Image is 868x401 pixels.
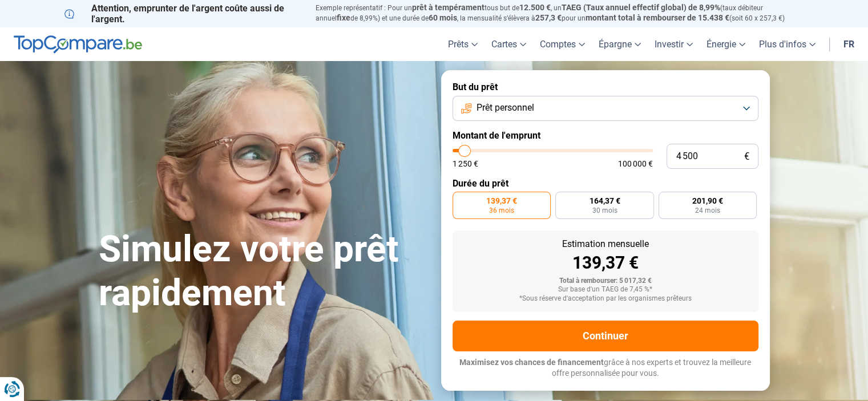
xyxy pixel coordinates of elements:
p: grâce à nos experts et trouvez la meilleure offre personnalisée pour vous. [453,357,758,379]
button: Prêt personnel [453,96,758,121]
a: Énergie [700,27,752,61]
p: Exemple représentatif : Pour un tous but de , un (taux débiteur annuel de 8,99%) et une durée de ... [316,3,804,23]
span: 164,37 € [589,197,620,205]
span: montant total à rembourser de 15.438 € [586,13,729,22]
span: prêt à tempérament [412,3,485,12]
a: Épargne [592,27,648,61]
span: 24 mois [695,207,720,214]
span: 257,3 € [535,13,562,22]
div: Sur base d'un TAEG de 7,45 %* [462,286,749,294]
span: 12.500 € [519,3,551,12]
span: Prêt personnel [477,102,534,114]
span: 36 mois [489,207,514,214]
span: 139,37 € [486,197,517,205]
div: Total à rembourser: 5 017,32 € [462,277,749,285]
label: Montant de l'emprunt [453,130,758,141]
label: But du prêt [453,82,758,92]
a: Investir [648,27,700,61]
div: Estimation mensuelle [462,240,749,249]
span: fixe [337,13,350,22]
span: € [744,152,749,161]
span: TAEG (Taux annuel effectif global) de 8,99% [562,3,720,12]
img: TopCompare [14,35,142,54]
h1: Simulez votre prêt rapidement [99,228,427,315]
span: 201,90 € [692,197,723,205]
div: 139,37 € [462,254,749,272]
a: Comptes [533,27,592,61]
span: Maximisez vos chances de financement [459,358,604,367]
span: 100 000 € [618,160,653,168]
span: 1 250 € [453,160,478,168]
a: Cartes [485,27,533,61]
button: Continuer [453,321,758,351]
p: Attention, emprunter de l'argent coûte aussi de l'argent. [64,3,302,25]
span: 60 mois [429,13,457,22]
div: *Sous réserve d'acceptation par les organismes prêteurs [462,295,749,303]
a: fr [837,27,861,61]
a: Prêts [441,27,485,61]
a: Plus d'infos [752,27,822,61]
label: Durée du prêt [453,178,758,189]
span: 30 mois [592,207,617,214]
